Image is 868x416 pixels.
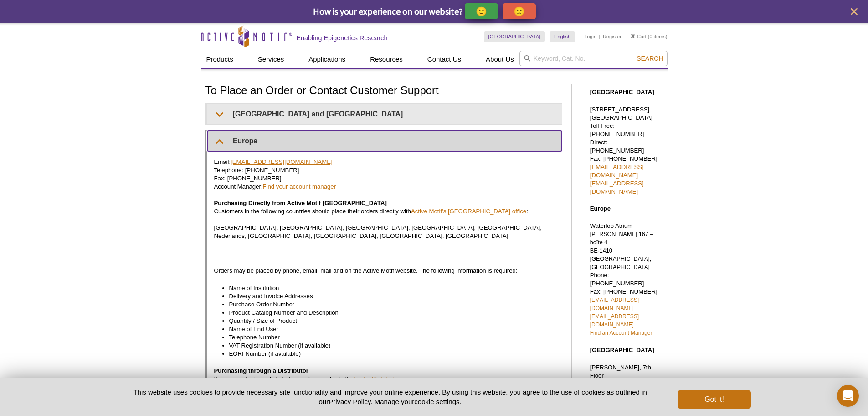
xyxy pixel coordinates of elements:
[214,367,308,374] span: Purchasing through a Distributor
[634,54,666,63] button: Search
[229,350,546,358] li: EORI Number (if available)
[550,31,575,42] a: English
[414,398,459,405] button: cookie settings
[313,5,463,17] span: How is your experience on our website?
[603,33,621,40] a: Register
[303,51,351,68] a: Applications
[354,375,399,382] a: Find a Distributor
[590,297,639,311] a: [EMAIL_ADDRESS][DOMAIN_NAME]
[229,333,546,342] li: Telephone Number
[584,33,596,40] a: Login
[476,5,487,17] p: 🙂
[837,385,859,407] div: Open Intercom Messenger
[590,163,644,179] a: [EMAIL_ADDRESS][DOMAIN_NAME]
[231,158,333,165] a: [EMAIL_ADDRESS][DOMAIN_NAME]
[590,89,654,95] strong: [GEOGRAPHIC_DATA]
[263,183,336,190] a: Find your account manager
[214,367,555,383] p: If your country is not listed above, please refer to the page.
[422,51,467,68] a: Contact Us
[118,387,663,406] p: This website uses cookies to provide necessary site functionality and improve your online experie...
[590,313,639,328] a: [EMAIL_ADDRESS][DOMAIN_NAME]
[205,84,562,98] h1: To Place an Order or Contact Customer Support
[214,200,387,206] span: Purchasing Directly from Active Motif [GEOGRAPHIC_DATA]
[514,5,525,17] p: 🙁
[848,6,860,17] button: close
[229,342,546,350] li: VAT Registration Number (if available)
[252,51,290,68] a: Services
[590,205,611,212] strong: Europe
[631,34,635,38] img: Your Cart
[229,284,546,292] li: Name of Institution
[590,105,663,196] p: [STREET_ADDRESS] [GEOGRAPHIC_DATA] Toll Free: [PHONE_NUMBER] Direct: [PHONE_NUMBER] Fax: [PHONE_N...
[297,34,388,42] h2: Enabling Epigenetics Research
[599,31,601,42] li: |
[207,104,562,124] summary: [GEOGRAPHIC_DATA] and [GEOGRAPHIC_DATA]
[590,180,644,195] a: [EMAIL_ADDRESS][DOMAIN_NAME]
[329,398,370,405] a: Privacy Policy
[590,222,663,337] p: Waterloo Atrium Phone: [PHONE_NUMBER] Fax: [PHONE_NUMBER]
[229,309,546,317] li: Product Catalog Number and Description
[229,325,546,333] li: Name of End User
[590,231,653,270] span: [PERSON_NAME] 167 – boîte 4 BE-1410 [GEOGRAPHIC_DATA], [GEOGRAPHIC_DATA]
[484,31,545,42] a: [GEOGRAPHIC_DATA]
[207,131,562,151] summary: Europe
[637,55,663,62] span: Search
[590,330,652,336] a: Find an Account Manager
[365,51,408,68] a: Resources
[480,51,519,68] a: About Us
[214,267,555,275] p: Orders may be placed by phone, email, mail and on the Active Motif website. The following informa...
[201,51,239,68] a: Products
[590,347,654,353] strong: [GEOGRAPHIC_DATA]
[678,390,750,409] button: Got it!
[229,317,546,325] li: Quantity / Size of Product
[411,208,526,215] a: Active Motif's [GEOGRAPHIC_DATA] office
[229,292,546,300] li: Delivery and Invoice Addresses
[229,300,546,309] li: Purchase Order Number
[631,31,668,42] li: (0 items)
[214,158,555,240] p: Email: Telephone: [PHONE_NUMBER] Fax: [PHONE_NUMBER] Account Manager: Customers in the following ...
[631,33,647,40] a: Cart
[519,51,668,66] input: Keyword, Cat. No.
